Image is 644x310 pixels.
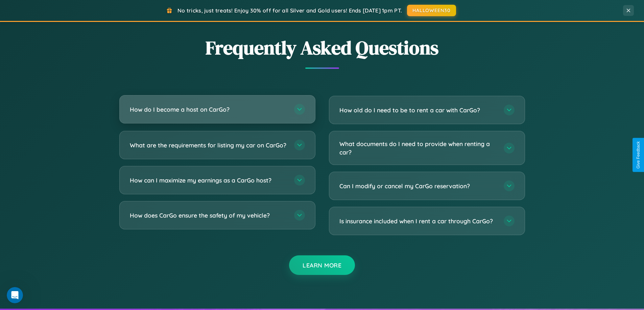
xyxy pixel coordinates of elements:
h2: Frequently Asked Questions [119,35,525,61]
h3: What documents do I need to provide when renting a car? [339,140,497,156]
h3: How old do I need to be to rent a car with CarGo? [339,106,497,114]
h3: Is insurance included when I rent a car through CarGo? [339,217,497,225]
button: Learn More [289,255,355,275]
h3: Can I modify or cancel my CarGo reservation? [339,182,497,190]
iframe: Intercom live chat [7,287,23,303]
h3: How can I maximize my earnings as a CarGo host? [130,176,287,185]
h3: How do I become a host on CarGo? [130,105,287,114]
button: HALLOWEEN30 [407,5,456,16]
h3: How does CarGo ensure the safety of my vehicle? [130,211,287,220]
div: Give Feedback [636,141,641,169]
span: No tricks, just treats! Enjoy 30% off for all Silver and Gold users! Ends [DATE] 1pm PT. [177,7,402,14]
h3: What are the requirements for listing my car on CarGo? [130,141,287,149]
